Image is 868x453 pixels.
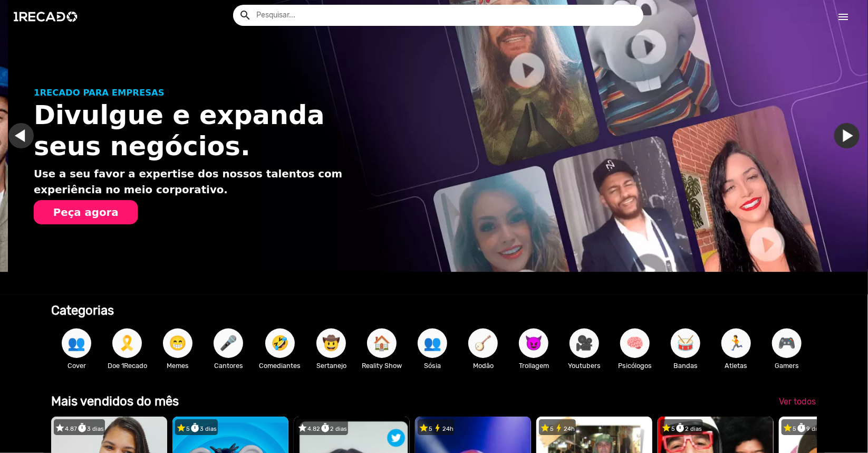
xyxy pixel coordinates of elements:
p: Gamers [767,361,807,371]
button: 🎗️ [112,328,142,358]
button: 🤣 [265,328,295,358]
p: Trollagem [514,361,554,371]
span: 🪕 [474,328,492,358]
span: Ver todos [779,397,816,407]
span: 🥁 [677,328,695,358]
button: Example home icon [236,5,254,24]
p: Bandas [666,361,706,371]
mat-icon: Example home icon [239,9,252,22]
button: 👥 [418,328,447,358]
button: 🧠 [620,328,650,358]
span: 🎮 [778,328,796,358]
p: Doe 1Recado [107,361,147,371]
b: Mais vendidos do mês [51,394,179,409]
p: Youtubers [564,361,604,371]
span: 🏃 [727,328,745,358]
p: Reality Show [362,361,402,371]
button: 🏠 [367,328,397,358]
input: Pesquisar... [249,5,643,26]
button: 😈 [519,328,548,358]
b: Categorias [51,303,114,318]
button: 🎥 [570,328,599,358]
button: 🏃 [721,328,751,358]
button: 😁 [163,328,192,358]
span: 🤠 [322,328,340,358]
p: Use a seu favor a expertise dos nossos talentos com experiência no meio corporativo. [34,166,381,197]
a: Ir para o próximo slide [842,123,867,148]
button: 🎤 [214,328,243,358]
p: Cantores [208,361,248,371]
button: 🤠 [316,328,346,358]
button: 🥁 [671,328,700,358]
p: Sertanejo [311,361,351,371]
p: Atletas [716,361,756,371]
span: 🧠 [626,328,644,358]
a: Ir para o slide anterior [16,123,42,148]
span: 👥 [67,328,85,358]
span: 😈 [525,328,543,358]
p: Memes [158,361,198,371]
button: 🪕 [468,328,498,358]
p: Sósia [412,361,452,371]
span: 😁 [169,328,187,358]
p: Cover [56,361,97,371]
span: 🎥 [575,328,593,358]
button: 👥 [62,328,91,358]
button: Peça agora [34,200,138,224]
h1: Divulgue e expanda seus negócios. [34,100,381,163]
span: 🏠 [373,328,391,358]
p: 1RECADO PARA EMPRESAS [34,87,381,100]
span: 🎤 [219,328,237,358]
span: 👥 [423,328,441,358]
p: Modão [463,361,503,371]
button: 🎮 [772,328,802,358]
span: 🤣 [271,328,289,358]
p: Psicólogos [615,361,655,371]
mat-icon: Início [837,11,850,23]
span: 🎗️ [118,328,136,358]
p: Comediantes [259,361,301,371]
